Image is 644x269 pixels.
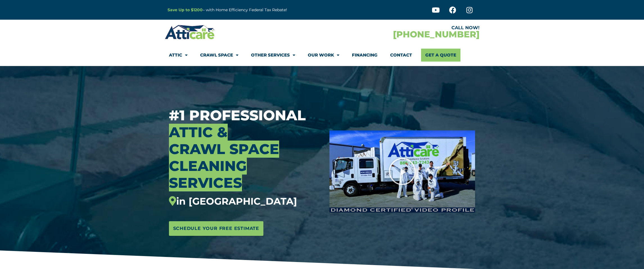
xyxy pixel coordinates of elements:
[169,196,321,207] div: in [GEOGRAPHIC_DATA]
[168,7,350,13] p: – with Home Efficiency Federal Tax Rebate!
[169,157,247,191] span: Cleaning Services
[352,49,378,62] a: Financing
[169,124,279,158] span: Attic & Crawl Space
[173,224,259,233] span: Schedule Your Free Estimate
[169,49,187,62] a: Attic
[322,26,480,30] div: CALL NOW!
[308,49,339,62] a: Our Work
[168,7,203,12] a: Save Up to $1200
[200,49,238,62] a: Crawl Space
[421,49,460,62] a: Get A Quote
[251,49,295,62] a: Other Services
[390,49,412,62] a: Contact
[388,157,416,186] div: Play Video
[169,221,264,236] a: Schedule Your Free Estimate
[169,49,475,62] nav: Menu
[169,107,321,207] h3: #1 Professional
